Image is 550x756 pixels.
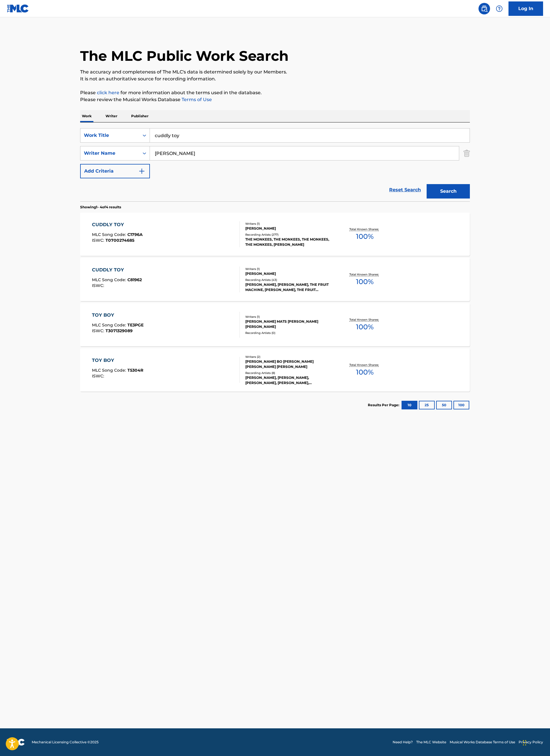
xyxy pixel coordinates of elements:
div: TOY BOY [92,312,144,319]
div: [PERSON_NAME] [245,271,332,276]
a: The MLC Website [416,740,446,745]
div: [PERSON_NAME], [PERSON_NAME], [PERSON_NAME], [PERSON_NAME], [PERSON_NAME], [PERSON_NAME], [PERSON... [245,375,332,385]
span: T5304R [127,368,143,373]
span: ISWC : [92,328,106,333]
div: [PERSON_NAME] MATS [PERSON_NAME] [PERSON_NAME] [245,319,332,329]
span: 100 % [356,322,374,332]
p: Results Per Page: [368,402,401,408]
a: Terms of Use [180,97,212,102]
div: Help [494,3,505,14]
form: Search Form [80,128,470,201]
p: Total Known Shares: [349,317,380,322]
p: Total Known Shares: [349,272,380,277]
a: TOY BOYMLC Song Code:T5304RISWC:Writers (2)[PERSON_NAME] BO [PERSON_NAME] [PERSON_NAME] [PERSON_N... [80,348,470,392]
div: CUDDLY TOY [92,221,143,228]
span: ISWC : [92,238,106,243]
div: Writers ( 2 ) [245,355,332,359]
span: TE3PGE [127,322,144,328]
span: MLC Song Code : [92,232,127,237]
a: Musical Works Database Terms of Use [450,740,515,745]
span: MLC Song Code : [92,277,127,282]
a: Reset Search [386,184,424,196]
a: Log In [508,1,543,16]
div: Writers ( 1 ) [245,315,332,319]
img: 9d2ae6d4665cec9f34b9.svg [138,168,145,175]
p: It is not an authoritative source for recording information. [80,75,470,82]
span: C1796A [127,232,143,237]
span: MLC Song Code : [92,322,127,328]
button: Add Criteria [80,164,150,178]
p: Total Known Shares: [349,363,380,367]
a: Need Help? [393,740,413,745]
img: search [481,5,488,12]
span: ISWC : [92,373,106,379]
div: Recording Artists ( 8 ) [245,371,332,375]
button: 100 [453,401,469,409]
div: CUDDLY TOY [92,267,142,273]
div: TOY BOY [92,357,143,364]
p: Please for more information about the terms used in the database. [80,89,470,96]
a: CUDDLY TOYMLC Song Code:C81962ISWC:Writers (1)[PERSON_NAME]Recording Artists (43)[PERSON_NAME], [... [80,258,470,301]
div: Writers ( 1 ) [245,267,332,271]
p: Please review the Musical Works Database [80,96,470,103]
a: Public Search [479,3,490,14]
img: help [496,5,503,12]
span: C81962 [127,277,142,282]
span: 100 % [356,231,374,242]
div: Work Title [84,132,136,139]
div: Writers ( 1 ) [245,222,332,226]
img: logo [7,739,25,746]
div: Recording Artists ( 43 ) [245,278,332,282]
a: TOY BOYMLC Song Code:TE3PGEISWC:T3071329089Writers (1)[PERSON_NAME] MATS [PERSON_NAME] [PERSON_NA... [80,303,470,346]
button: 10 [402,401,417,409]
button: Search [427,184,470,199]
span: T3071329089 [106,328,133,333]
a: click here [97,90,119,95]
button: 25 [419,401,435,409]
span: T0700274685 [106,238,134,243]
p: Total Known Shares: [349,227,380,231]
button: 50 [436,401,452,409]
span: 100 % [356,367,374,377]
span: Mechanical Licensing Collective © 2025 [32,740,99,745]
div: THE MONKEES, THE MONKEES, THE MONKEES, THE MONKEES, [PERSON_NAME] [245,237,332,247]
img: Delete Criterion [464,146,470,160]
a: CUDDLY TOYMLC Song Code:C1796AISWC:T0700274685Writers (1)[PERSON_NAME]Recording Artists (277)THE ... [80,213,470,256]
div: [PERSON_NAME] [245,226,332,231]
p: Showing 1 - 4 of 4 results [80,205,121,210]
div: [PERSON_NAME], [PERSON_NAME], THE FRUIT MACHINE, [PERSON_NAME], THE FRUIT MACHINE [245,282,332,292]
iframe: Chat Widget [521,728,550,756]
a: Privacy Policy [519,740,543,745]
div: [PERSON_NAME] BO [PERSON_NAME] [PERSON_NAME] [PERSON_NAME] [245,359,332,369]
img: MLC Logo [7,4,29,13]
span: 100 % [356,277,374,287]
p: The accuracy and completeness of The MLC's data is determined solely by our Members. [80,69,470,75]
p: Publisher [129,110,150,122]
div: Drag [523,734,526,751]
div: Recording Artists ( 277 ) [245,233,332,237]
p: Work [80,110,93,122]
div: Recording Artists ( 0 ) [245,331,332,335]
div: Writer Name [84,150,136,157]
p: Writer [104,110,119,122]
span: MLC Song Code : [92,368,127,373]
span: ISWC : [92,283,106,288]
h1: The MLC Public Work Search [80,47,289,65]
